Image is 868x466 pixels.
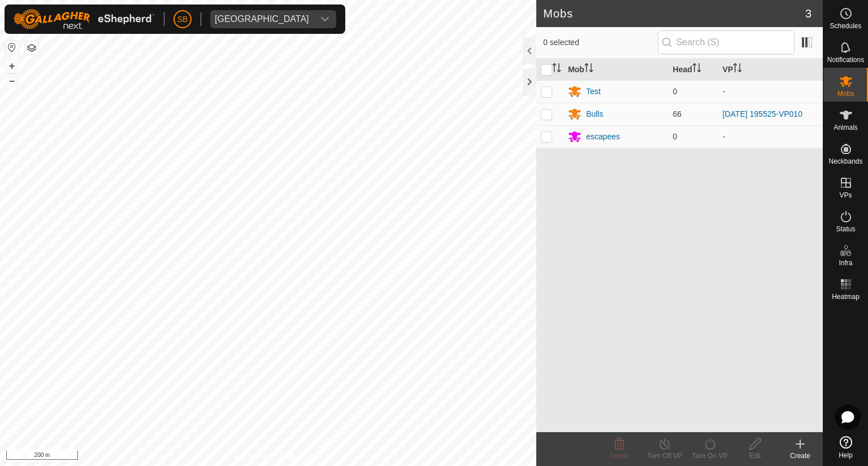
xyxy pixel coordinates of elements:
div: dropdown trigger [314,10,336,28]
a: Privacy Policy [224,451,266,461]
div: Test [586,86,601,98]
img: Gallagher Logo [14,9,155,29]
th: VP [718,59,823,81]
span: Mobs [837,90,854,97]
span: Heatmap [832,293,860,300]
div: escapees [586,131,620,143]
span: VPs [839,192,852,199]
a: Help [823,432,868,463]
span: Notifications [827,56,864,63]
span: Schedules [830,23,861,29]
a: [DATE] 195525-VP010 [723,109,802,118]
h2: Mobs [543,7,805,20]
th: Mob [563,59,668,81]
td: - [718,80,823,103]
span: 66 [673,109,682,118]
p-sorticon: Activate to sort [733,65,742,74]
td: - [718,125,823,148]
div: [GEOGRAPHIC_DATA] [215,15,309,24]
span: 0 selected [543,37,657,49]
button: Map Layers [25,41,38,55]
a: Contact Us [279,451,313,461]
button: – [5,74,19,87]
div: Edit [732,451,778,461]
span: Delete [610,452,630,460]
span: 3 [805,5,811,22]
span: Neckbands [828,158,862,165]
div: Turn On VP [687,451,732,461]
span: SB [177,14,188,25]
span: Animals [834,124,858,131]
span: Tangihanga station [210,10,314,28]
span: 0 [673,132,678,141]
button: Reset Map [5,41,19,54]
p-sorticon: Activate to sort [584,65,593,74]
span: Help [839,452,853,459]
button: + [5,59,19,73]
div: Turn Off VP [642,451,687,461]
span: Status [836,226,855,232]
span: Infra [839,260,852,266]
p-sorticon: Activate to sort [552,65,561,74]
div: Create [778,451,823,461]
input: Search (S) [658,30,795,54]
span: 0 [673,87,678,96]
p-sorticon: Activate to sort [692,65,701,74]
div: Bulls [586,108,603,120]
th: Head [669,59,718,81]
